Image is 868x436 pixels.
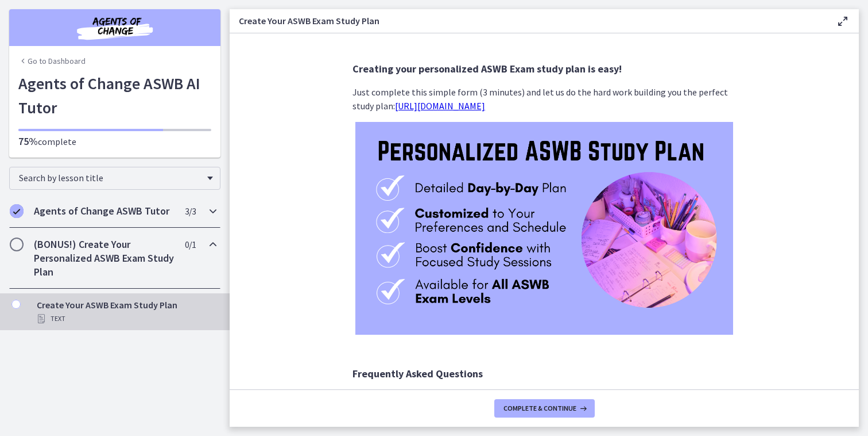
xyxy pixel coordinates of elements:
[352,62,622,75] span: Creating your personalized ASWB Exam study plan is easy!
[239,14,817,28] h3: Create Your ASWB Exam Study Plan
[503,404,576,413] span: Complete & continue
[185,204,196,218] span: 3 / 3
[18,55,86,67] a: Go to Dashboard
[18,135,38,148] span: 75%
[19,172,201,183] span: Search by lesson title
[355,122,733,335] img: Personalized_ASWB_Plan_.png
[34,238,174,279] h2: (BONUS!) Create Your Personalized ASWB Exam Study Plan
[352,85,736,113] p: Just complete this simple form (3 minutes) and let us do the hard work building you the perfect s...
[18,135,211,148] p: complete
[18,71,211,120] h1: Agents of Change ASWB AI Tutor
[9,167,220,190] div: Search by lesson title
[395,100,485,112] a: [URL][DOMAIN_NAME]
[352,367,483,380] span: Frequently Asked Questions
[494,399,595,418] button: Complete & continue
[185,238,196,251] span: 0 / 1
[10,204,24,218] i: Completed
[37,298,216,326] div: Create Your ASWB Exam Study Plan
[46,14,184,41] img: Agents of Change
[34,204,174,218] h2: Agents of Change ASWB Tutor
[37,312,216,326] div: Text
